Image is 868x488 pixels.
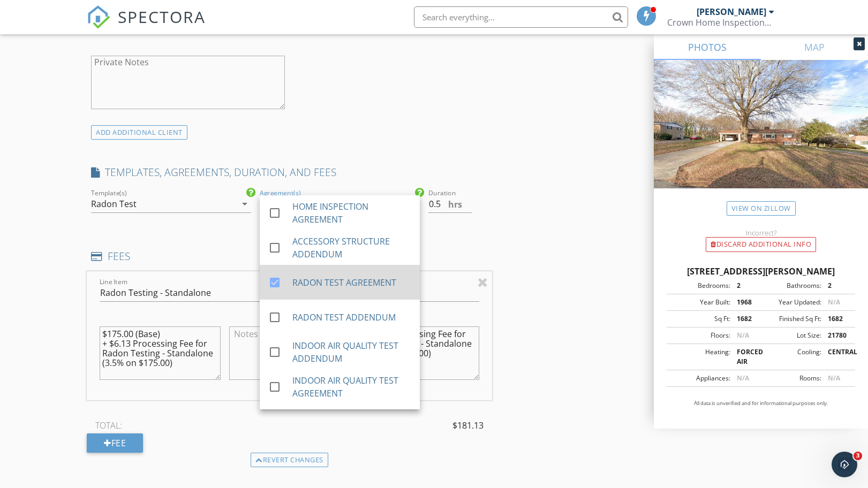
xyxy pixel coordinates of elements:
[670,331,730,340] div: Floors:
[292,374,412,400] div: INDOOR AIR QUALITY TEST AGREEMENT
[238,197,251,210] i: arrow_drop_down
[761,281,821,291] div: Bathrooms:
[448,200,462,209] span: hrs
[428,195,471,213] input: 0.0
[670,373,730,383] div: Appliances:
[697,6,766,17] div: [PERSON_NAME]
[670,281,730,291] div: Bedrooms:
[832,452,857,477] iframe: Intercom live chat
[91,199,137,209] div: Radon Test
[761,298,821,307] div: Year Updated:
[414,6,628,28] input: Search everything...
[730,298,761,307] div: 1968
[821,347,852,367] div: CENTRAL
[654,60,868,214] img: streetview
[821,314,852,324] div: 1682
[737,331,749,340] span: N/A
[821,331,852,340] div: 21780
[87,5,110,29] img: The Best Home Inspection Software - Spectora
[91,125,187,140] div: ADD ADDITIONAL client
[292,409,412,434] div: WDI INSPECTION ADDENDUM
[828,298,840,307] span: N/A
[91,165,487,179] h4: TEMPLATES, AGREEMENTS, DURATION, AND FEES
[761,34,868,60] a: MAP
[91,249,487,263] h4: FEES
[667,400,855,407] p: All data is unverified and for informational purposes only.
[706,237,816,252] div: Discard Additional info
[828,373,840,383] span: N/A
[670,314,730,324] div: Sq Ft:
[292,339,412,365] div: INDOOR AIR QUALITY TEST ADDENDUM
[730,314,761,324] div: 1682
[667,17,774,28] div: Crown Home Inspections, LLC
[854,452,862,460] span: 3
[761,314,821,324] div: Finished Sq Ft:
[292,276,412,289] div: RADON TEST AGREEMENT
[654,34,761,60] a: PHOTOS
[670,298,730,307] div: Year Built:
[821,281,852,291] div: 2
[292,311,412,324] div: RADON TEST ADDENDUM
[251,453,328,468] div: Revert changes
[737,373,749,383] span: N/A
[667,265,855,278] div: [STREET_ADDRESS][PERSON_NAME]
[87,433,143,453] div: Fee
[118,5,206,28] span: SPECTORA
[87,14,206,37] a: SPECTORA
[292,200,412,226] div: HOME INSPECTION AGREEMENT
[654,228,868,237] div: Incorrect?
[730,347,761,367] div: FORCED AIR
[730,281,761,291] div: 2
[95,419,122,432] span: TOTAL:
[452,419,484,432] span: $181.13
[670,347,730,367] div: Heating:
[761,347,821,367] div: Cooling:
[761,331,821,340] div: Lot Size:
[761,373,821,383] div: Rooms:
[727,201,796,216] a: View on Zillow
[292,235,412,261] div: ACCESSORY STRUCTURE ADDENDUM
